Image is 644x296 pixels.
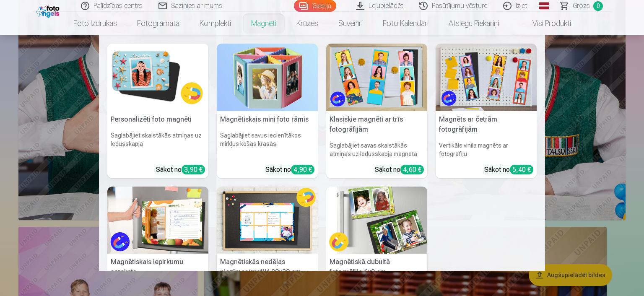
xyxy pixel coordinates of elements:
[436,111,537,138] h5: Magnēts ar četrām fotogrāfijām
[107,111,208,128] h5: Personalizēti foto magnēti
[326,187,427,254] img: Magnētiskā dubultā fotogrāfija 6x9 cm
[217,254,318,280] h5: Magnētiskās nedēļas piezīmes/grafiki 20x30 cm
[436,138,537,161] h6: Vertikāls vinila magnēts ar fotogrāfiju
[373,12,439,35] a: Foto kalendāri
[436,44,537,111] img: Magnēts ar četrām fotogrāfijām
[107,254,208,280] h5: Magnētiskais iepirkumu saraksts
[265,165,314,175] div: Sākot no
[107,44,208,178] a: Personalizēti foto magnētiPersonalizēti foto magnētiSaglabājiet skaistākās atmiņas uz ledusskapja...
[127,12,190,35] a: Fotogrāmata
[326,138,427,161] h6: Saglabājiet savas skaistākās atmiņas uz ledusskapja magnēta
[400,165,424,174] div: 4,60 €
[217,44,318,178] a: Magnētiskais mini foto rāmisMagnētiskais mini foto rāmisSaglabājiet savus iecienītākos mirkļus ko...
[156,165,205,175] div: Sākot no
[573,1,590,11] span: Grozs
[217,187,318,254] img: Magnētiskās nedēļas piezīmes/grafiki 20x30 cm
[510,165,533,174] div: 5,40 €
[107,44,208,111] img: Personalizēti foto magnēti
[326,44,427,111] img: Klasiskie magnēti ar trīs fotogrāfijām
[291,165,314,174] div: 4,90 €
[182,165,205,174] div: 3,90 €
[484,165,533,175] div: Sākot no
[217,128,318,161] h6: Saglabājiet savus iecienītākos mirkļus košās krāsās
[375,165,424,175] div: Sākot no
[286,12,328,35] a: Krūzes
[241,12,286,35] a: Magnēti
[107,187,208,254] img: Magnētiskais iepirkumu saraksts
[436,44,537,178] a: Magnēts ar četrām fotogrāfijāmMagnēts ar četrām fotogrāfijāmVertikāls vinila magnēts ar fotogrāfi...
[593,1,603,11] span: 0
[63,12,127,35] a: Foto izdrukas
[328,12,373,35] a: Suvenīri
[326,111,427,138] h5: Klasiskie magnēti ar trīs fotogrāfijām
[36,3,62,18] img: /fa1
[326,254,427,280] h5: Magnētiskā dubultā fotogrāfija 6x9 cm
[439,12,509,35] a: Atslēgu piekariņi
[509,12,581,35] a: Visi produkti
[217,111,318,128] h5: Magnētiskais mini foto rāmis
[190,12,241,35] a: Komplekti
[107,128,208,161] h6: Saglabājiet skaistākās atmiņas uz ledusskapja
[326,44,427,178] a: Klasiskie magnēti ar trīs fotogrāfijāmKlasiskie magnēti ar trīs fotogrāfijāmSaglabājiet savas ska...
[217,44,318,111] img: Magnētiskais mini foto rāmis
